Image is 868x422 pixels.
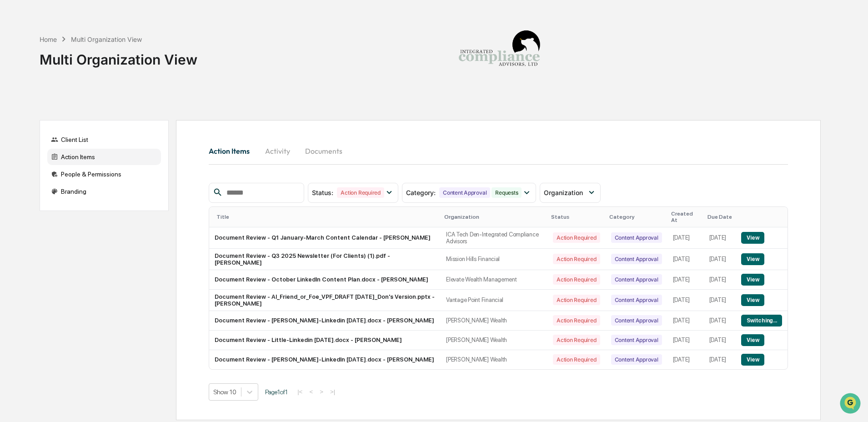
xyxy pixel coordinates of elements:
div: Title [216,214,437,220]
iframe: Open customer support [839,392,863,417]
div: Content Approval [611,295,662,305]
div: 🔎 [9,133,16,140]
img: Integrated Compliance Advisors [454,7,545,98]
img: 1746055101610-c473b297-6a78-478c-a979-82029cc54cd1 [9,70,25,86]
button: Documents [298,140,350,162]
td: [DATE] [667,270,704,290]
button: Start new chat [155,72,166,83]
button: View [741,253,764,265]
td: [DATE] [704,290,736,311]
p: How can we help? [9,19,166,34]
div: Multi Organization View [40,44,197,68]
td: [DATE] [667,227,704,249]
a: 🖐️Preclearance [5,111,62,127]
button: View [741,294,764,306]
button: View [741,334,764,346]
td: [DATE] [704,311,736,331]
td: Document Review - Little-Linkedin [DATE].docx - [PERSON_NAME] [209,331,441,350]
div: Content Approval [611,232,662,243]
span: Preclearance [18,115,59,124]
span: Data Lookup [18,132,57,141]
td: [DATE] [704,227,736,249]
button: Switching... [741,315,782,327]
button: >| [327,388,338,396]
div: Content Approval [611,274,662,285]
div: 🗄️ [66,116,73,123]
div: Action Required [553,354,600,365]
div: Content Approval [611,354,662,365]
span: Category : [406,189,436,196]
td: [DATE] [704,331,736,350]
span: Organization [544,189,583,196]
div: Created At [671,211,700,223]
div: Organization [444,214,544,220]
td: Mission Hills Financial [441,249,547,270]
div: Home [40,35,57,43]
td: [DATE] [667,331,704,350]
div: Action Required [553,232,600,243]
a: 🗄️Attestations [62,111,116,127]
td: [PERSON_NAME] Wealth [441,311,547,331]
div: Status [551,214,602,220]
td: [DATE] [704,249,736,270]
div: Start new chat [31,70,149,79]
div: 🖐️ [9,116,16,123]
td: Document Review - AI_Friend_or_Foe_VPF_DRAFT [DATE]_Don's Version.pptx - [PERSON_NAME] [209,290,441,311]
span: Pylon [90,154,110,161]
div: We're available if you need us! [31,79,115,86]
span: Attestations [75,115,113,124]
td: Document Review - Q3 2025 Newsletter (For Clients) (1).pdf - [PERSON_NAME] [209,249,441,270]
div: Content Approval [611,315,662,326]
div: Client List [47,131,161,148]
button: < [306,388,316,396]
div: Content Approval [611,254,662,264]
td: Document Review - [PERSON_NAME]-LinkedIn [DATE].docx - [PERSON_NAME] [209,350,441,369]
button: > [317,388,326,396]
div: Content Approval [611,335,662,345]
td: Elevate Wealth Management [441,270,547,290]
div: Category [609,214,664,220]
td: [DATE] [704,270,736,290]
td: [DATE] [667,350,704,369]
div: activity tabs [209,140,788,162]
div: Action Required [553,295,600,305]
td: [PERSON_NAME] Wealth [441,331,547,350]
div: Action Items [47,149,161,165]
td: ICA Tech Den-Integrated Compliance Advisors [441,227,547,249]
td: Vantage Point Financial [441,290,547,311]
td: Document Review - Q1 January-March Content Calendar - [PERSON_NAME] [209,227,441,249]
a: 🔎Data Lookup [5,128,61,145]
div: Action Required [553,335,600,345]
button: View [741,232,764,244]
button: View [741,274,764,286]
td: Document Review - [PERSON_NAME]-Linkedin [DATE].docx - [PERSON_NAME] [209,311,441,331]
td: [DATE] [667,311,704,331]
div: Requests [492,187,522,198]
button: Action Items [209,140,257,162]
div: Action Required [337,187,384,198]
button: |< [295,388,305,396]
div: People & Permissions [47,166,161,182]
td: Document Review - October LinkedIn Content Plan.docx - [PERSON_NAME] [209,270,441,290]
a: Powered byPylon [64,154,110,161]
div: Due Date [707,214,733,220]
div: Multi Organization View [71,35,142,43]
button: View [741,354,764,366]
div: Branding [47,183,161,200]
div: Action Required [553,315,600,326]
span: Page 1 of 1 [265,388,288,396]
div: Action Required [553,274,600,285]
td: [DATE] [704,350,736,369]
button: Activity [257,140,298,162]
td: [PERSON_NAME] Wealth [441,350,547,369]
div: Action Required [553,254,600,264]
td: [DATE] [667,290,704,311]
td: [DATE] [667,249,704,270]
span: Status : [312,189,333,196]
div: Content Approval [439,187,490,198]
